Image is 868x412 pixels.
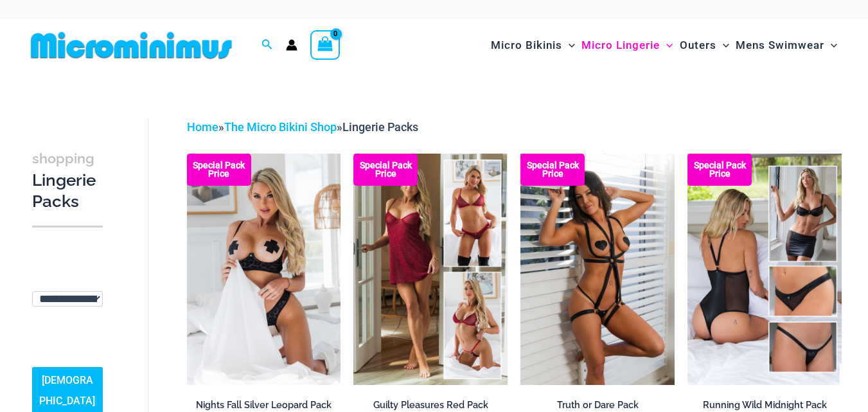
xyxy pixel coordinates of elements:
[520,154,675,385] a: Truth or Dare Black 1905 Bodysuit 611 Micro 07 Truth or Dare Black 1905 Bodysuit 611 Micro 06Trut...
[32,150,94,166] span: shopping
[353,161,418,178] b: Special Pack Price
[578,26,676,65] a: Micro LingerieMenu ToggleMenu Toggle
[520,161,585,178] b: Special Pack Price
[687,161,752,178] b: Special Pack Price
[187,154,341,385] img: Nights Fall Silver Leopard 1036 Bra 6046 Thong 09v2
[562,29,575,62] span: Menu Toggle
[732,26,840,65] a: Mens SwimwearMenu ToggleMenu Toggle
[342,120,418,134] span: Lingerie Packs
[261,37,273,53] a: Search icon link
[736,29,824,62] span: Mens Swimwear
[488,26,578,65] a: Micro BikinisMenu ToggleMenu Toggle
[687,154,842,385] img: All Styles (1)
[353,154,508,385] img: Guilty Pleasures Red Collection Pack F
[716,29,729,62] span: Menu Toggle
[187,120,218,134] a: Home
[687,154,842,385] a: All Styles (1) Running Wild Midnight 1052 Top 6512 Bottom 04Running Wild Midnight 1052 Top 6512 B...
[310,30,340,60] a: View Shopping Cart, empty
[677,26,732,65] a: OutersMenu ToggleMenu Toggle
[187,399,341,411] h2: Nights Fall Silver Leopard Pack
[26,31,237,60] img: MM SHOP LOGO FLAT
[187,154,341,385] a: Nights Fall Silver Leopard 1036 Bra 6046 Thong 09v2 Nights Fall Silver Leopard 1036 Bra 6046 Thon...
[581,29,660,62] span: Micro Lingerie
[486,24,842,67] nav: Site Navigation
[187,161,251,178] b: Special Pack Price
[286,39,297,51] a: Account icon link
[187,120,418,134] span: » »
[520,399,675,411] h2: Truth or Dare Pack
[660,29,673,62] span: Menu Toggle
[32,291,103,307] select: wpc-taxonomy-pa_fabric-type-746009
[224,120,337,134] a: The Micro Bikini Shop
[353,399,508,411] h2: Guilty Pleasures Red Pack
[680,29,716,62] span: Outers
[353,154,508,385] a: Guilty Pleasures Red Collection Pack F Guilty Pleasures Red Collection Pack BGuilty Pleasures Red...
[520,154,675,385] img: Truth or Dare Black 1905 Bodysuit 611 Micro 07
[824,29,837,62] span: Menu Toggle
[32,147,103,213] h3: Lingerie Packs
[491,29,562,62] span: Micro Bikinis
[687,399,842,411] h2: Running Wild Midnight Pack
